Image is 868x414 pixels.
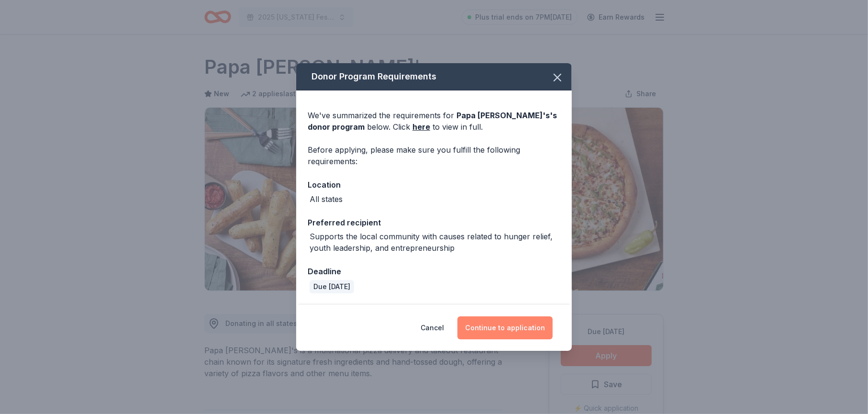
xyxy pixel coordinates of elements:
[308,265,560,278] div: Deadline
[457,316,553,339] button: Continue to application
[310,193,343,205] div: All states
[308,216,560,229] div: Preferred recipient
[308,110,560,133] div: We've summarized the requirements for below. Click to view in full.
[310,280,354,293] div: Due [DATE]
[308,144,560,167] div: Before applying, please make sure you fulfill the following requirements:
[308,179,560,191] div: Location
[310,231,560,254] div: Supports the local community with causes related to hunger relief, youth leadership, and entrepre...
[412,121,430,133] a: here
[296,63,572,90] div: Donor Program Requirements
[421,316,444,339] button: Cancel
